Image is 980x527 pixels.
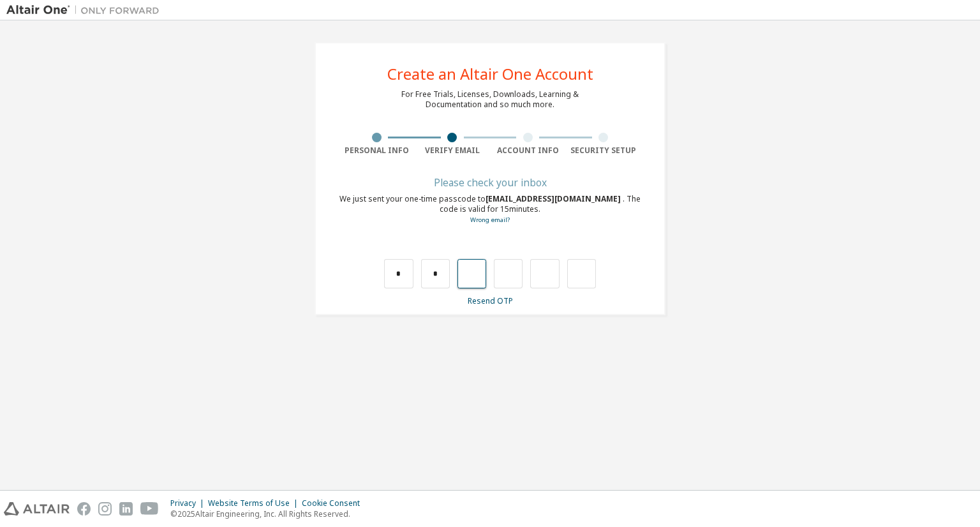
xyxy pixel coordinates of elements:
[486,193,623,204] span: [EMAIL_ADDRESS][DOMAIN_NAME]
[490,145,566,156] div: Account Info
[415,145,491,156] div: Verify Email
[339,194,641,225] div: We just sent your one-time passcode to . The code is valid for 15 minutes.
[566,145,642,156] div: Security Setup
[170,508,367,519] p: © 2025 Altair Engineering, Inc. All Rights Reserved.
[6,4,166,17] img: Altair One
[140,502,159,516] img: youtube.svg
[4,502,70,516] img: altair_logo.svg
[339,145,415,156] div: Personal Info
[119,502,133,516] img: linkedin.svg
[302,498,367,508] div: Cookie Consent
[339,179,641,186] div: Please check your inbox
[401,89,579,110] div: For Free Trials, Licenses, Downloads, Learning & Documentation and so much more.
[387,66,593,82] div: Create an Altair One Account
[98,502,112,516] img: instagram.svg
[170,498,208,508] div: Privacy
[468,295,513,306] a: Resend OTP
[77,502,91,516] img: facebook.svg
[470,216,510,224] a: Go back to the registration form
[208,498,302,508] div: Website Terms of Use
